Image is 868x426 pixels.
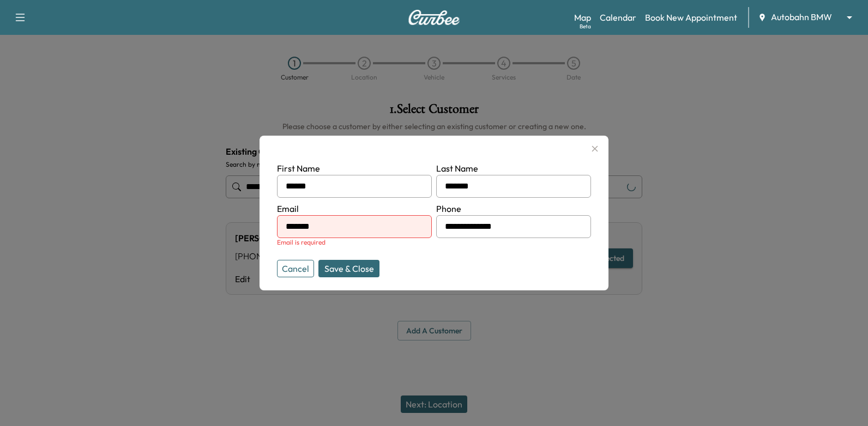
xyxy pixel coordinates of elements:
label: First Name [277,163,320,174]
label: Last Name [436,163,478,174]
a: Calendar [600,11,636,24]
img: Curbee Logo [408,10,460,25]
label: Email [277,203,299,214]
a: MapBeta [574,11,591,24]
a: Book New Appointment [645,11,737,24]
div: Beta [580,22,591,31]
div: Email is required [277,238,432,247]
button: Cancel [277,260,314,277]
button: Save & Close [318,260,379,277]
label: Phone [436,203,461,214]
span: Autobahn BMW [771,11,832,23]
